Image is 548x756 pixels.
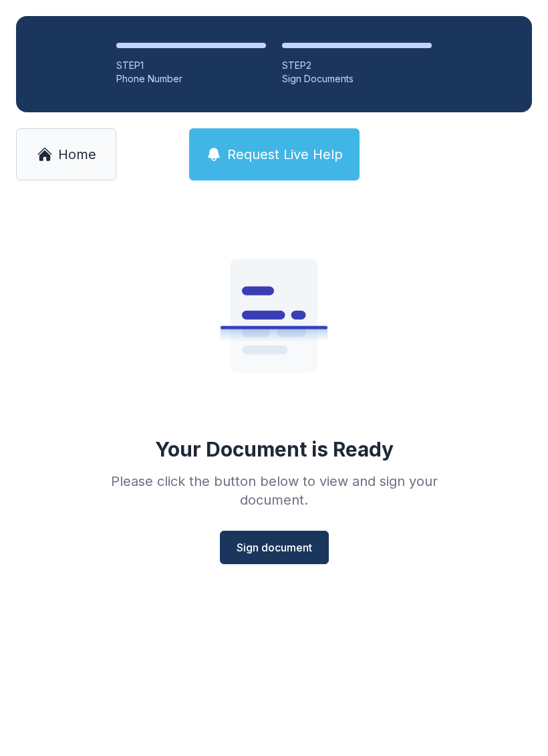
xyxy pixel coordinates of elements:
div: Please click the button below to view and sign your document. [82,472,466,509]
span: Sign document [237,539,312,555]
span: Home [58,145,96,164]
div: Your Document is Ready [155,437,394,461]
div: Phone Number [116,72,266,86]
span: Request Live Help [227,145,343,164]
div: Sign Documents [282,72,432,86]
div: STEP 1 [116,59,266,72]
div: STEP 2 [282,59,432,72]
